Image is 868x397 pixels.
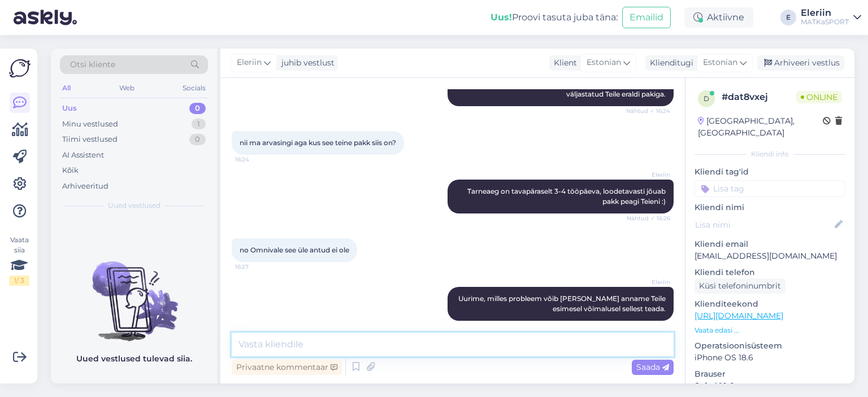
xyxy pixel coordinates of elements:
div: Uus [62,103,77,114]
p: Kliendi nimi [695,202,845,213]
div: Minu vestlused [62,119,118,130]
p: [EMAIL_ADDRESS][DOMAIN_NAME] [695,250,845,262]
div: Tiimi vestlused [62,134,118,145]
span: Tarneaeg on tavapäraselt 3-4 tööpäeva, loodetavasti jõuab pakk peagi Teieni :) [467,187,667,206]
input: Lisa nimi [695,219,832,231]
div: Web [117,81,137,95]
span: Estonian [703,56,737,69]
div: Arhiveeri vestlus [757,55,844,71]
b: Uus! [491,12,512,23]
span: 16:24 [235,155,277,164]
div: MATKaSPORT [801,18,849,27]
span: Online [796,91,842,103]
div: juhib vestlust [277,57,335,69]
img: Askly Logo [9,58,31,79]
span: Saada [636,362,669,372]
div: Kõik [62,165,79,176]
div: Privaatne kommentaar [232,360,342,375]
p: Kliendi telefon [695,267,845,278]
p: Vaata edasi ... [695,325,845,335]
span: 16:27 [235,263,277,271]
p: Kliendi tag'id [695,166,845,178]
p: Brauser [695,368,845,380]
span: 16:29 [628,321,670,330]
div: Klient [549,57,577,69]
span: no Omnivale see üle antud ei ole [240,246,349,254]
span: Eleriin [628,171,670,179]
div: Arhiveeritud [62,181,108,192]
div: Vaata siia [9,235,29,286]
div: Klienditugi [645,57,693,69]
div: All [60,81,73,95]
span: Nähtud ✓ 16:24 [626,107,670,115]
span: Otsi kliente [70,59,115,71]
div: 0 [189,134,206,145]
div: Proovi tasuta juba täna: [491,11,618,24]
div: 1 [192,119,206,130]
p: Uued vestlused tulevad siia. [76,353,192,365]
span: Estonian [587,56,621,69]
div: 0 [189,103,206,114]
div: Eleriin [801,8,849,18]
div: E [780,10,796,25]
div: AI Assistent [62,150,104,161]
button: Emailid [622,7,671,28]
div: 1 / 3 [9,276,29,286]
span: Eleriin [237,56,262,69]
span: Eleriin [628,278,670,286]
p: Operatsioonisüsteem [695,340,845,352]
p: Safari 18.6 [695,380,845,392]
p: Kliendi email [695,238,845,250]
p: Klienditeekond [695,298,845,310]
img: No chats [51,241,217,343]
div: Socials [180,81,208,95]
span: Uued vestlused [108,200,160,211]
div: Kliendi info [695,149,845,159]
span: nii ma arvasingi aga kus see teine pakk siis on? [240,138,396,147]
span: Uurime, milles probleem võib [PERSON_NAME] anname Teile esimesel võimalusel sellest teada. [458,294,667,313]
div: [GEOGRAPHIC_DATA], [GEOGRAPHIC_DATA] [698,115,823,139]
input: Lisa tag [695,180,845,197]
a: [URL][DOMAIN_NAME] [695,311,783,321]
span: Nähtud ✓ 16:26 [627,214,670,223]
div: # dat8vxej [722,90,796,104]
div: Aktiivne [684,7,753,28]
p: iPhone OS 18.6 [695,352,845,364]
div: Küsi telefoninumbrit [695,278,785,294]
span: d [704,94,709,103]
a: EleriinMATKaSPORT [801,8,861,27]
